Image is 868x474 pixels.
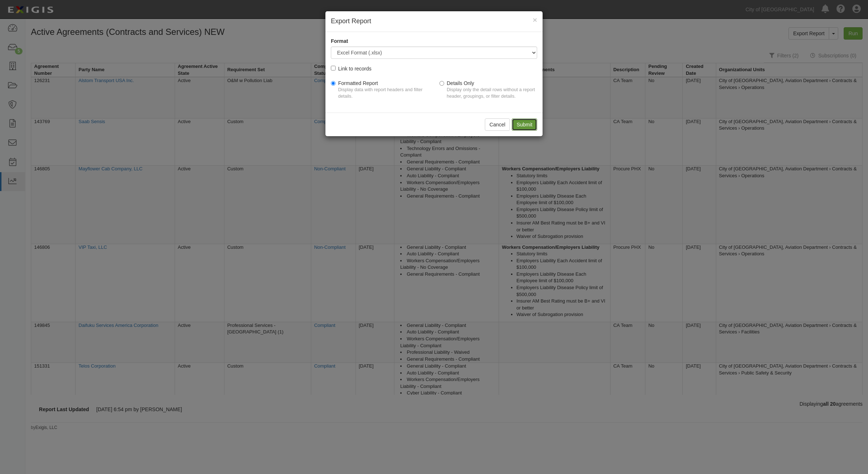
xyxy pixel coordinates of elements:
[338,64,372,72] div: Link to records
[331,80,429,104] label: Formatted Report
[331,37,348,45] label: Format
[447,87,537,100] p: Display only the detail rows without a report header, groupings, or filter details.
[331,17,537,26] h4: Export Report
[331,81,336,86] input: Formatted ReportDisplay data with report headers and filter details.
[439,80,537,104] label: Details Only
[338,87,429,100] p: Display data with report headers and filter details.
[512,118,537,131] input: Submit
[533,16,537,24] button: Close
[533,16,537,24] span: ×
[439,81,444,86] input: Details OnlyDisplay only the detail rows without a report header, groupings, or filter details.
[485,118,510,131] button: Cancel
[331,66,336,70] input: Link to records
